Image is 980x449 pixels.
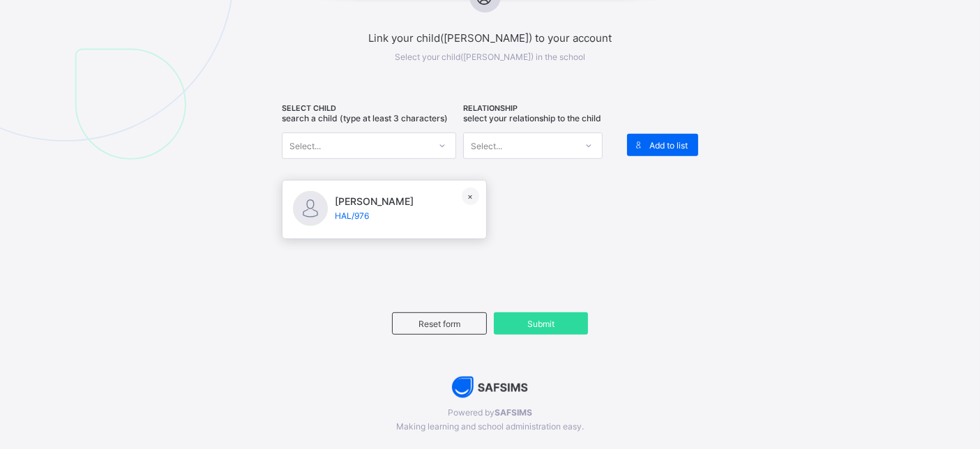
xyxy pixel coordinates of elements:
[452,376,528,398] img: AdK1DDW6R+oPwAAAABJRU5ErkJggg==
[395,52,585,62] span: Select your child([PERSON_NAME]) in the school
[463,113,601,123] span: Select your relationship to the child
[289,132,321,159] div: Select...
[335,195,414,207] span: [PERSON_NAME]
[245,407,735,418] span: Powered by
[462,188,479,205] div: ×
[504,319,578,329] span: Submit
[335,211,414,221] span: HAL/976
[649,140,688,151] span: Add to list
[245,31,735,45] span: Link your child([PERSON_NAME]) to your account
[403,319,476,329] span: Reset form
[282,104,456,113] span: SELECT CHILD
[471,132,502,159] div: Select...
[463,104,613,113] span: RELATIONSHIP
[245,421,735,432] span: Making learning and school administration easy.
[495,407,532,418] b: SAFSIMS
[282,113,448,123] span: Search a child (type at least 3 characters)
